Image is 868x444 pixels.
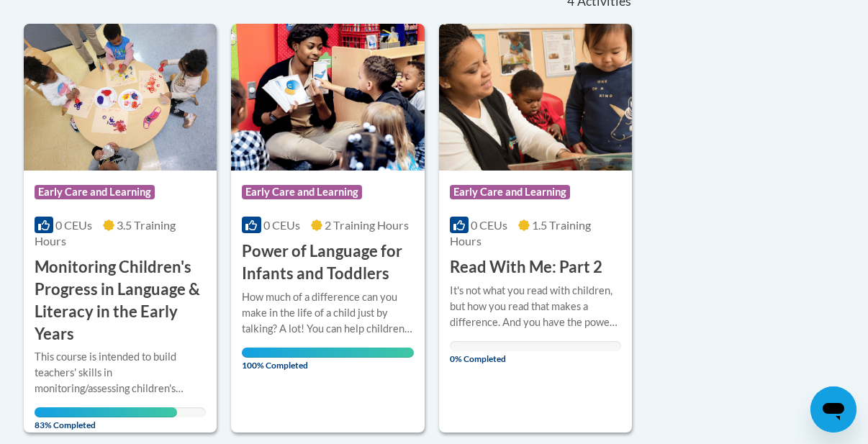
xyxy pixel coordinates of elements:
div: It's not what you read with children, but how you read that makes a difference. And you have the ... [450,283,621,330]
span: 0 CEUs [263,218,300,232]
span: 0 CEUs [55,218,92,232]
span: 0 CEUs [471,218,507,232]
a: Course LogoEarly Care and Learning0 CEUs2 Training Hours Power of Language for Infants and Toddle... [231,24,424,432]
span: Early Care and Learning [242,185,362,199]
img: Course Logo [439,24,632,171]
img: Course Logo [24,24,217,171]
a: Course LogoEarly Care and Learning0 CEUs3.5 Training Hours Monitoring Children's Progress in Lang... [24,24,217,432]
h3: Monitoring Children's Progress in Language & Literacy in the Early Years [35,256,206,345]
span: 100% Completed [242,348,413,371]
span: Early Care and Learning [450,185,570,199]
div: Your progress [242,348,413,358]
h3: Read With Me: Part 2 [450,256,602,278]
span: Early Care and Learning [35,185,155,199]
div: Your progress [35,407,177,417]
a: Course LogoEarly Care and Learning0 CEUs1.5 Training Hours Read With Me: Part 2It's not what you ... [439,24,632,432]
div: How much of a difference can you make in the life of a child just by talking? A lot! You can help... [242,289,413,337]
div: This course is intended to build teachers' skills in monitoring/assessing children's developmenta... [35,349,206,397]
img: Course Logo [231,24,424,171]
span: 2 Training Hours [325,218,409,232]
iframe: Button to launch messaging window [810,386,856,432]
h3: Power of Language for Infants and Toddlers [242,240,413,285]
span: 83% Completed [35,407,177,430]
